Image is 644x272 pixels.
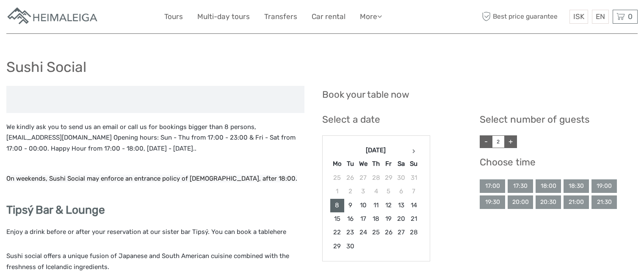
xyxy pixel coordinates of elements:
td: 29 [382,171,395,184]
td: 27 [395,226,407,239]
td: 21 [407,212,420,226]
td: 28 [370,171,382,184]
td: 23 [344,226,357,239]
td: 10 [357,198,370,212]
td: 31 [407,171,420,184]
div: 17:00 [480,179,505,193]
td: 16 [344,212,357,226]
td: 18 [370,212,382,226]
td: 20 [395,212,407,226]
td: 1 [330,185,344,198]
a: + [504,135,517,148]
h3: Select number of guests [480,114,638,125]
span: On weekends, Sushi Social may enforce an entrance policy of [DEMOGRAPHIC_DATA], after 18:00. [6,175,297,182]
td: 6 [395,185,407,198]
td: 4 [370,185,382,198]
td: 15 [330,212,344,226]
h1: Sushi Social [6,58,86,76]
td: 11 [370,198,382,212]
span: ISK [573,12,584,21]
div: 21:00 [564,195,589,209]
a: - [480,135,492,148]
td: 29 [330,239,344,253]
td: 5 [382,185,395,198]
a: Transfers [264,11,297,23]
td: 26 [382,226,395,239]
p: We kindly ask you to send us an email or call us for bookings bigger than 8 persons, [EMAIL_ADDRE... [6,122,304,154]
a: Multi-day tours [197,11,250,23]
th: Sa [395,157,407,171]
img: Apartments in Reykjavik [6,6,100,27]
div: 18:00 [536,179,561,193]
div: 17:30 [508,179,533,193]
div: 21:30 [591,195,617,209]
a: More [360,11,382,23]
div: 19:00 [591,179,617,193]
th: We [357,157,370,171]
td: 30 [344,239,357,253]
p: Enjoy a drink before or after your reservation at our sister bar Tipsý. You can book a table [6,227,304,238]
td: 22 [330,226,344,239]
td: 8 [330,198,344,212]
td: 2 [344,185,357,198]
td: 19 [382,212,395,226]
th: [DATE] [344,143,407,157]
td: 30 [395,171,407,184]
div: 18:30 [564,179,589,193]
td: 26 [344,171,357,184]
div: 20:00 [508,195,533,209]
td: 13 [395,198,407,212]
td: 28 [407,226,420,239]
div: EN [592,10,609,24]
td: 7 [407,185,420,198]
h3: Select a date [322,114,462,125]
td: 25 [370,226,382,239]
td: 12 [382,198,395,212]
td: 3 [357,185,370,198]
th: Mo [330,157,344,171]
div: 19:30 [480,195,505,209]
a: Tours [164,11,183,23]
h2: Book your table now [322,89,409,100]
th: Th [370,157,382,171]
td: 14 [407,198,420,212]
td: 24 [357,226,370,239]
th: Su [407,157,420,171]
td: 17 [357,212,370,226]
th: Tu [344,157,357,171]
th: Fr [382,157,395,171]
a: Car rental [312,11,345,23]
td: 9 [344,198,357,212]
h3: Choose time [480,157,638,168]
span: Best price guarantee [480,10,567,24]
td: 27 [357,171,370,184]
a: here [273,228,286,236]
span: 0 [627,12,634,21]
div: 20:30 [536,195,561,209]
td: 25 [330,171,344,184]
strong: Tipsý Bar & Lounge [6,203,105,217]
